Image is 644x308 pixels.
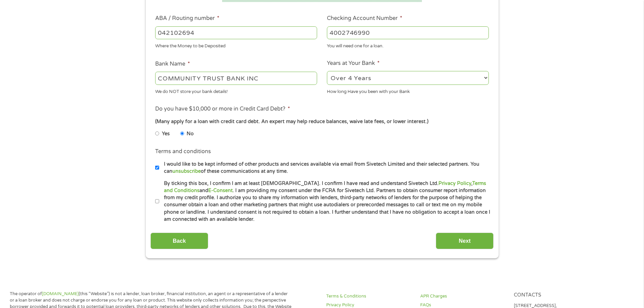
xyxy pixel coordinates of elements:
[327,15,402,22] label: Checking Account Number
[155,15,219,22] label: ABA / Routing number
[514,292,600,299] h4: Contacts
[208,188,233,193] a: E-Consent
[327,60,380,67] label: Years at Your Bank
[42,291,79,297] a: [DOMAIN_NAME]
[162,130,170,138] label: Yes
[187,130,194,138] label: No
[155,105,290,113] label: Do you have $10,000 or more in Credit Card Debt?
[327,86,489,95] div: How long Have you been with your Bank
[327,41,489,50] div: You will need one for a loan.
[172,168,201,174] a: unsubscribe
[164,181,486,193] a: Terms and Conditions
[159,180,491,223] label: By ticking this box, I confirm I am at least [DEMOGRAPHIC_DATA]. I confirm I have read and unders...
[326,293,412,300] a: Terms & Conditions
[438,181,471,186] a: Privacy Policy
[155,148,211,155] label: Terms and conditions
[155,26,317,39] input: 263177916
[436,233,494,249] input: Next
[327,26,489,39] input: 345634636
[159,161,491,175] label: I would like to be kept informed of other products and services available via email from Sivetech...
[155,61,190,68] label: Bank Name
[150,233,208,249] input: Back
[420,293,506,300] a: APR Charges
[155,118,488,125] div: (Many apply for a loan with credit card debt. An expert may help reduce balances, waive late fees...
[155,86,317,95] div: We do NOT store your bank details!
[155,41,317,50] div: Where the Money to be Deposited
